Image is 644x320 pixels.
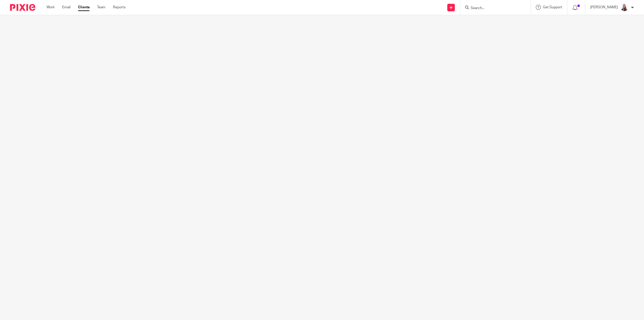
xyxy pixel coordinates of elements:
[62,5,70,10] a: Email
[470,6,515,11] input: Search
[10,4,35,11] img: Pixie
[590,5,618,10] p: [PERSON_NAME]
[47,5,55,10] a: Work
[97,5,105,10] a: Team
[78,5,90,10] a: Clients
[543,6,562,9] span: Get Support
[113,5,126,10] a: Reports
[620,4,628,12] img: Larissa-headshot-cropped.jpg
